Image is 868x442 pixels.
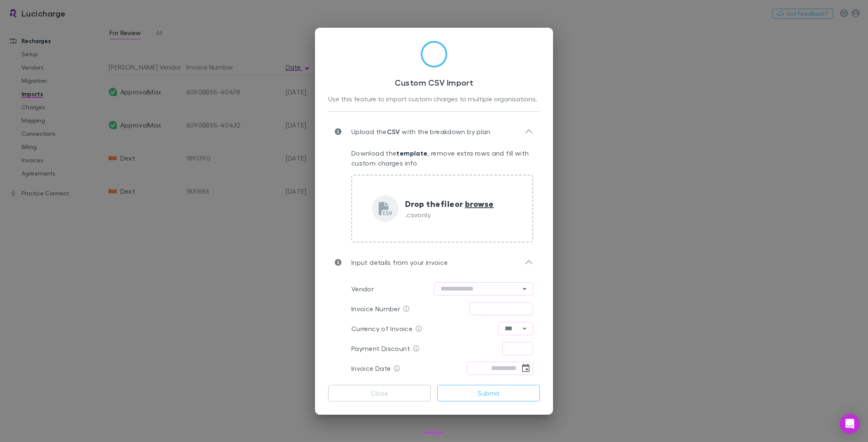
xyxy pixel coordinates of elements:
div: Open Intercom Messenger [840,414,860,434]
p: Upload the with the breakdown by plan [341,127,491,137]
h3: Custom CSV Import [328,77,540,87]
span: browse [465,198,494,209]
div: Upload theCSV with the breakdown by plan [328,118,540,145]
a: template [396,149,427,157]
strong: CSV [387,127,400,136]
div: Input details from your invoice [328,249,540,276]
button: Close [328,385,431,401]
button: Open [519,323,530,334]
p: Payment Discount [351,344,410,353]
p: Invoice Number [351,304,400,314]
p: Drop the file or [405,197,494,210]
p: Vendor [351,284,374,294]
button: Choose date [520,363,532,374]
p: Invoice Date [351,363,391,373]
p: Currency of Invoice [351,324,413,334]
div: Use this feature to import custom charges to multiple organisations. [328,94,540,105]
p: .csv only [405,210,494,220]
button: Open [519,283,530,295]
button: Submit [437,385,540,401]
p: Download the , remove extra rows and fill with custom charges info [351,148,533,168]
p: Input details from your invoice [341,257,448,267]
